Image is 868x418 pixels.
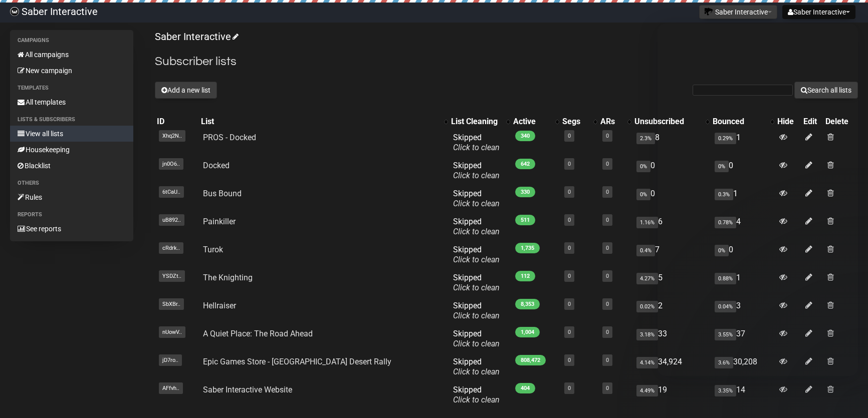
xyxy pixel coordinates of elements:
[632,129,711,157] td: 8
[511,115,560,129] th: Active: No sort applied, activate to apply an ascending sort
[159,158,183,170] span: jn0O6..
[632,185,711,213] td: 0
[203,245,223,254] a: Turok
[453,217,500,236] span: Skipped
[600,117,622,127] div: ARs
[203,385,292,394] a: Saber Interactive Website
[658,24,858,376] iframe: Intercom live chat
[453,301,500,320] span: Skipped
[159,326,185,338] span: nUowV..
[453,189,500,208] span: Skipped
[568,273,571,279] a: 0
[449,115,511,129] th: List Cleaning: No sort applied, activate to apply an ascending sort
[515,271,535,281] span: 112
[560,115,598,129] th: Segs: No sort applied, activate to apply an ascending sort
[10,63,133,79] a: New campaign
[157,117,197,127] div: ID
[632,241,711,269] td: 7
[453,245,500,264] span: Skipped
[515,383,535,393] span: 404
[636,329,658,340] span: 3.18%
[568,133,571,139] a: 0
[632,157,711,185] td: 0
[606,301,609,307] a: 0
[632,297,711,325] td: 2
[606,273,609,279] a: 0
[515,159,535,169] span: 642
[10,94,133,110] a: All templates
[568,245,571,251] a: 0
[10,177,133,189] li: Others
[10,209,133,221] li: Reports
[606,161,609,167] a: 0
[453,199,500,208] a: Click to clean
[159,130,185,142] span: Xhq2N..
[159,186,184,198] span: 6tCaU..
[159,242,183,254] span: cRdrk..
[203,133,256,142] a: PROS - Docked
[453,273,500,292] span: Skipped
[632,353,711,381] td: 34,924
[453,357,500,376] span: Skipped
[453,171,500,180] a: Click to clean
[10,35,133,47] li: Campaigns
[513,117,550,127] div: Active
[606,329,609,335] a: 0
[636,217,658,228] span: 1.16%
[606,133,609,139] a: 0
[453,339,500,348] a: Click to clean
[632,325,711,353] td: 33
[159,298,184,310] span: SbXBr..
[10,158,133,174] a: Blacklist
[782,5,855,19] button: Saber Interactive
[515,243,540,253] span: 1,735
[203,301,236,310] a: Hellraiser
[159,214,184,226] span: uB892..
[636,385,658,396] span: 4.49%
[632,269,711,297] td: 5
[515,355,546,365] span: 808,472
[203,329,313,338] a: A Quiet Place: The Road Ahead
[155,53,858,71] h2: Subscriber lists
[606,357,609,363] a: 0
[10,82,133,94] li: Templates
[715,385,736,396] span: 3.35%
[155,115,199,129] th: ID: No sort applied, sorting is disabled
[10,7,19,16] img: ec1bccd4d48495f5e7d53d9a520ba7e5
[453,255,500,264] a: Click to clean
[598,115,632,129] th: ARs: No sort applied, activate to apply an ascending sort
[606,189,609,195] a: 0
[568,217,571,223] a: 0
[632,213,711,241] td: 6
[632,115,711,129] th: Unsubscribed: No sort applied, activate to apply an ascending sort
[10,189,133,205] a: Rules
[515,327,540,337] span: 1,004
[636,357,658,368] span: 4.14%
[568,189,571,195] a: 0
[636,133,655,144] span: 2.3%
[636,189,650,200] span: 0%
[199,115,449,129] th: List: No sort applied, activate to apply an ascending sort
[203,161,230,170] a: Docked
[634,117,701,127] div: Unsubscribed
[453,161,500,180] span: Skipped
[203,189,242,198] a: Bus Bound
[453,311,500,320] a: Click to clean
[159,270,185,282] span: YSDZt..
[515,131,535,141] span: 340
[636,245,655,256] span: 0.4%
[606,385,609,391] a: 0
[203,217,236,226] a: Painkiller
[636,301,658,312] span: 0.02%
[159,382,183,394] span: AFfvh..
[10,114,133,126] li: Lists & subscribers
[201,117,439,127] div: List
[203,273,253,282] a: The Knighting
[453,395,500,404] a: Click to clean
[568,357,571,363] a: 0
[705,8,713,16] img: 1.png
[515,215,535,225] span: 511
[568,385,571,391] a: 0
[453,283,500,292] a: Click to clean
[453,329,500,348] span: Skipped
